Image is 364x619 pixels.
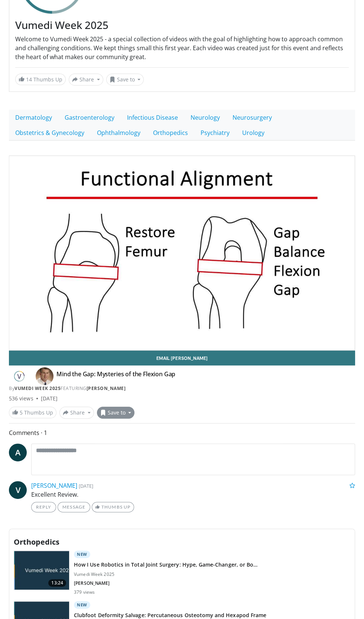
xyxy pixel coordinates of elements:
a: Dermatology [9,110,58,125]
div: By FEATURING [9,385,355,392]
a: Psychiatry [194,125,236,141]
p: New [74,601,90,609]
p: Excellent Review. [31,490,355,499]
img: Avatar [36,367,53,385]
a: Neurology [184,110,226,125]
h3: Clubfoot Deformity Salvage: Percutaneous Osteotomy and Hexapod Frame [74,612,266,619]
h3: Vumedi Week 2025 [15,19,349,32]
button: Share [59,407,94,419]
div: [DATE] [41,395,58,402]
a: Neurosurgery [226,110,278,125]
button: Share [69,74,103,86]
span: Comments 1 [9,428,355,438]
a: 13:24 New How I Use Robotics in Total Joint Surgery: Hype, Game-Changer, or Bo… Vumedi Week 2025 ... [14,551,350,595]
a: A [9,444,27,461]
a: V [9,481,27,499]
a: 5 Thumbs Up [9,407,56,418]
a: Message [58,502,90,512]
p: New [74,551,90,558]
a: Obstetrics & Gynecology [9,125,91,141]
div: Welcome to Vumedi Week 2025 - a special collection of videos with the goal of highlighting how to... [15,35,349,61]
span: 14 [26,76,32,83]
img: 7164e295-9f3a-4b7b-9557-72b53c07a474.jpg.150x105_q85_crop-smart_upscale.jpg [14,551,69,590]
p: Vumedi Week 2025 [74,571,257,577]
a: [PERSON_NAME] [87,385,126,391]
a: Orthopedics [147,125,194,141]
a: [PERSON_NAME] [31,481,77,490]
button: Save to [97,407,135,419]
span: 536 views [9,395,33,402]
video-js: Video Player [9,156,355,350]
small: [DATE] [79,483,93,489]
span: 13:24 [48,579,66,587]
a: Thumbs Up [92,502,134,512]
button: Save to [106,74,144,86]
span: 5 [20,409,23,416]
a: 14 Thumbs Up [15,74,66,85]
button: Play Video [137,229,227,277]
p: 379 views [74,589,95,595]
a: Vumedi Week 2025 [14,385,61,391]
a: Reply [31,502,56,512]
img: Vumedi Week 2025 [9,370,30,382]
a: Ophthalmology [91,125,147,141]
a: Email [PERSON_NAME] [9,351,355,365]
h3: How I Use Robotics in Total Joint Surgery: Hype, Game-Changer, or Bo… [74,561,257,568]
span: Orthopedics [14,537,59,547]
p: [PERSON_NAME] [74,580,257,586]
a: Infectious Disease [121,110,184,125]
h4: Mind the Gap: Mysteries of the Flexion Gap [56,370,175,382]
a: Urology [236,125,271,141]
a: Gastroenterology [58,110,121,125]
